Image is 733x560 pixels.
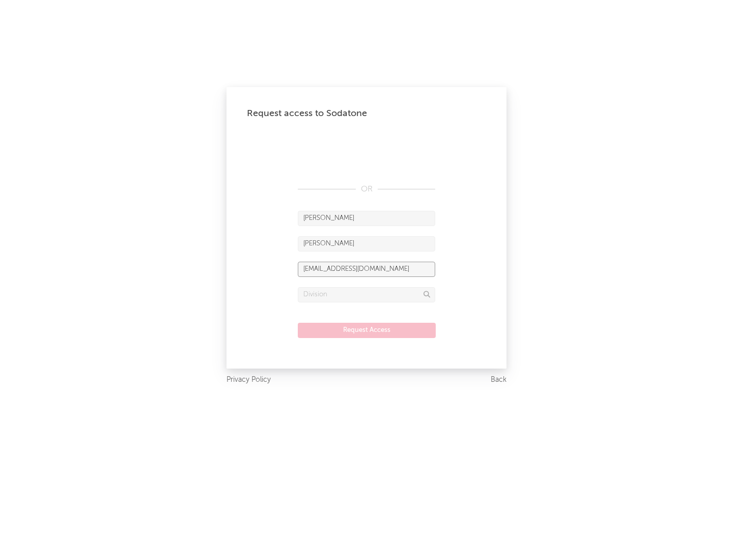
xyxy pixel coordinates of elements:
[298,262,435,277] input: Email
[298,211,435,226] input: First Name
[298,183,435,195] div: OR
[491,374,506,386] a: Back
[298,323,436,338] button: Request Access
[227,374,271,386] a: Privacy Policy
[298,287,435,302] input: Division
[247,107,486,120] div: Request access to Sodatone
[298,236,435,251] input: Last Name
